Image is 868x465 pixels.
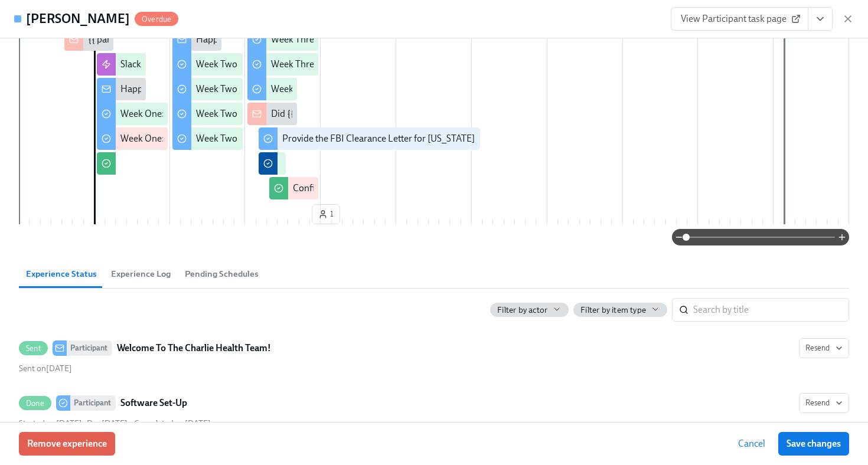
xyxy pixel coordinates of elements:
[19,364,72,374] span: Friday, September 5th 2025, 10:11 am
[490,303,569,317] button: Filter by actor
[671,7,808,31] a: View Participant task page
[19,344,48,353] span: Sent
[185,267,259,281] span: Pending Schedules
[271,83,517,96] div: Week Three: Final Onboarding Tasks (~1.5 hours to complete)
[787,438,841,450] span: Save changes
[120,107,394,120] div: Week One: Welcome To Charlie Health Tasks! (~3 hours to complete)
[67,340,112,356] div: Participant
[799,393,849,413] button: DoneParticipantSoftware Set-UpStarted on[DATE] •Due[DATE] • Completed on[DATE]CompletedConfirm I ...
[271,33,590,46] div: Week Three: Cultural Competence & Special Populations (~3 hours to complete)
[580,304,646,316] span: Filter by item type
[681,13,798,25] span: View Participant task page
[26,10,130,28] h4: [PERSON_NAME]
[497,304,547,316] span: Filter by actor
[120,132,377,145] div: Week One: Essential Compliance Tasks (~6.5 hours to complete)
[196,132,454,145] div: Week Two: Compliance Crisis Response (~1.5 hours to complete)
[312,204,340,224] button: 1
[134,418,211,428] span: Friday, September 12th 2025, 1:29 pm
[87,418,128,428] span: Tuesday, September 9th 2025, 9:00 am
[778,432,849,456] button: Save changes
[196,107,407,120] div: Week Two: Core Processes (~1.25 hours to complete)
[693,298,849,322] input: Search by title
[19,432,115,456] button: Remove experience
[196,83,426,96] div: Week Two: Get To Know Your Role (~4 hours to complete)
[271,107,494,120] div: Did {{ participant.fullName }} Schedule A Meet & Greet?
[120,83,187,96] div: Happy First Day!
[120,58,169,71] div: Slack Invites
[282,132,475,145] div: Provide the FBI Clearance Letter for [US_STATE]
[117,341,271,355] strong: Welcome To The Charlie Health Team!
[805,342,843,354] span: Resend
[293,182,397,195] div: Confirm HRC Compliance
[271,58,579,71] div: Week Three: Ethics, Conduct, & Legal Responsibilities (~5 hours to complete)
[120,396,187,410] strong: Software Set-Up
[196,33,269,46] div: Happy Week Two!
[730,432,774,456] button: Cancel
[573,303,667,317] button: Filter by item type
[19,399,51,408] span: Done
[808,7,833,31] button: View task page
[318,208,334,220] span: 1
[70,395,116,411] div: Participant
[19,418,211,429] div: • •
[799,338,849,358] button: SentParticipantWelcome To The Charlie Health Team!Sent on[DATE]
[805,397,843,409] span: Resend
[27,438,107,450] span: Remove experience
[196,58,380,71] div: Week Two: Core Compliance Tasks (~ 4 hours)
[19,418,82,428] span: Friday, September 5th 2025, 10:11 am
[738,438,765,450] span: Cancel
[88,33,285,46] div: {{ participant.fullName }} has started onboarding
[111,267,171,281] span: Experience Log
[26,267,97,281] span: Experience Status
[135,15,178,24] span: Overdue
